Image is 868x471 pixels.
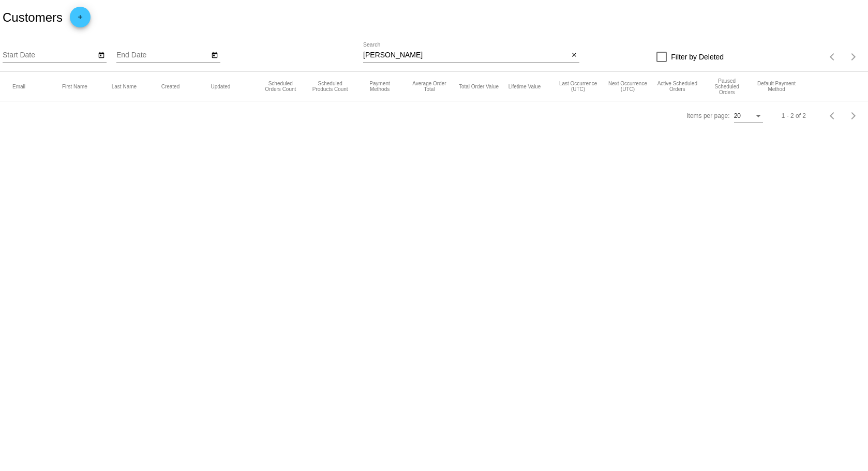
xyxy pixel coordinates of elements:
button: Change sorting for PaymentMethodsCount [360,81,400,92]
button: Change sorting for DefaultPaymentMethod [756,81,797,92]
mat-icon: close [571,51,578,59]
button: Next page [843,105,864,126]
button: Open calendar [96,49,107,60]
h2: Customers [3,10,63,25]
button: Change sorting for TotalScheduledOrderValue [459,83,499,89]
button: Open calendar [209,49,220,60]
input: Start Date [3,51,96,59]
button: Change sorting for TotalScheduledOrdersCount [260,81,301,92]
button: Change sorting for LastName [112,83,137,89]
button: Change sorting for ScheduledOrderLTV [508,83,541,89]
button: Change sorting for TotalProductsScheduledCount [310,81,350,92]
button: Previous page [822,105,843,126]
button: Change sorting for LastScheduledOrderOccurrenceUtc [558,81,598,92]
button: Change sorting for ActiveScheduledOrdersCount [657,81,697,92]
button: Change sorting for AverageScheduledOrderTotal [409,81,450,92]
div: Items per page: [686,112,729,119]
button: Next page [843,47,864,67]
input: End Date [116,51,209,59]
mat-select: Items per page: [734,113,763,120]
button: Clear [568,50,579,61]
div: 1 - 2 of 2 [782,112,806,119]
button: Change sorting for Email [12,83,25,89]
button: Change sorting for FirstName [62,83,87,89]
mat-icon: add [74,13,86,26]
button: Change sorting for CreatedUtc [161,83,180,89]
input: Search [363,51,568,59]
button: Change sorting for NextScheduledOrderOccurrenceUtc [608,81,648,92]
span: 20 [734,112,741,119]
button: Change sorting for PausedScheduledOrdersCount [707,78,747,95]
button: Change sorting for UpdatedUtc [211,83,231,89]
span: Filter by Deleted [671,51,724,63]
button: Previous page [822,47,843,67]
